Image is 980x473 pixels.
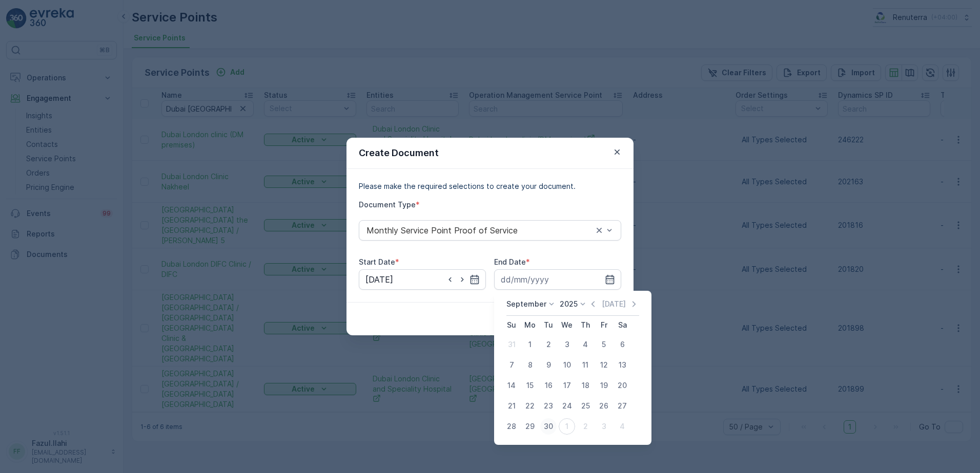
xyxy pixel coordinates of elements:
[576,316,595,334] th: Thursday
[540,418,557,435] div: 30
[359,200,416,209] label: Document Type
[614,336,630,353] div: 6
[540,398,557,414] div: 23
[614,418,630,435] div: 4
[596,398,612,414] div: 26
[503,357,520,373] div: 7
[522,418,538,435] div: 29
[540,377,557,394] div: 16
[521,316,539,334] th: Monday
[494,257,526,266] label: End Date
[596,357,612,373] div: 12
[559,398,575,414] div: 24
[596,377,612,394] div: 19
[359,257,395,266] label: Start Date
[503,418,520,435] div: 28
[613,316,631,334] th: Saturday
[559,336,575,353] div: 3
[577,336,594,353] div: 4
[559,357,575,373] div: 10
[560,299,578,309] p: 2025
[540,357,557,373] div: 9
[540,336,557,353] div: 2
[614,398,630,414] div: 27
[559,418,575,435] div: 1
[596,336,612,353] div: 5
[596,418,612,435] div: 3
[506,299,546,309] p: September
[595,316,613,334] th: Friday
[359,181,621,191] p: Please make the required selections to create your document.
[359,269,486,290] input: dd/mm/yyyy
[503,398,520,414] div: 21
[577,418,594,435] div: 2
[539,316,558,334] th: Tuesday
[502,316,521,334] th: Sunday
[602,299,626,309] p: [DATE]
[614,357,630,373] div: 13
[614,377,630,394] div: 20
[577,357,594,373] div: 11
[503,336,520,353] div: 31
[522,357,538,373] div: 8
[577,398,594,414] div: 25
[494,269,621,290] input: dd/mm/yyyy
[577,377,594,394] div: 18
[503,377,520,394] div: 14
[522,336,538,353] div: 1
[522,377,538,394] div: 15
[359,146,439,160] p: Create Document
[522,398,538,414] div: 22
[558,316,576,334] th: Wednesday
[559,377,575,394] div: 17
